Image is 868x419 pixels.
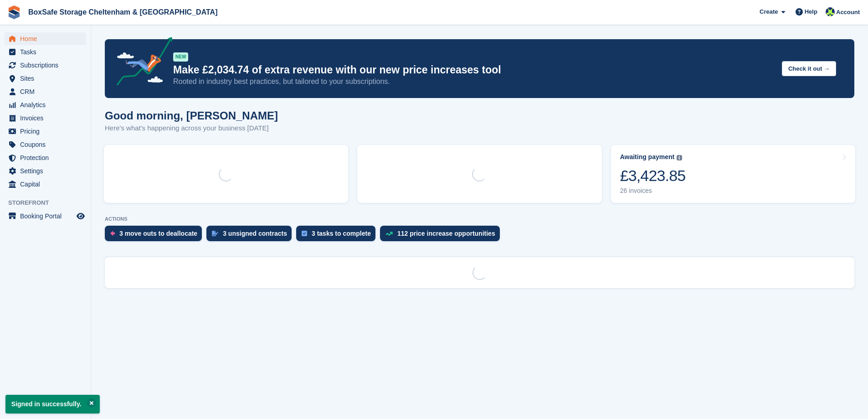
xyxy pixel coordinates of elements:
p: ACTIONS [105,216,854,222]
div: Awaiting payment [620,153,675,161]
a: menu [5,85,86,98]
div: 26 invoices [620,187,686,195]
span: Storefront [8,198,91,207]
span: Account [836,8,860,17]
a: 3 move outs to deallocate [105,226,206,246]
p: Rooted in industry best practices, but tailored to your subscriptions. [173,77,775,87]
span: Protection [20,151,75,164]
a: 112 price increase opportunities [380,226,504,246]
span: Home [20,32,75,45]
span: Sites [20,72,75,85]
p: Here's what's happening across your business [DATE] [105,123,278,134]
a: menu [5,138,86,151]
a: menu [5,125,86,138]
img: stora-icon-8386f47178a22dfd0bd8f6a31ec36ba5ce8667c1dd55bd0f319d3a0aa187defe.svg [7,5,21,19]
a: menu [5,98,86,111]
div: 112 price increase opportunities [397,230,495,237]
a: 3 unsigned contracts [206,226,296,246]
div: 3 move outs to deallocate [119,230,197,237]
img: task-75834270c22a3079a89374b754ae025e5fb1db73e45f91037f5363f120a921f8.svg [302,231,307,236]
a: BoxSafe Storage Cheltenham & [GEOGRAPHIC_DATA] [25,5,221,20]
a: menu [5,210,86,222]
h1: Good morning, [PERSON_NAME] [105,109,278,122]
a: menu [5,72,86,85]
span: Help [805,7,817,16]
div: NEW [173,52,188,62]
div: £3,423.85 [620,166,686,185]
a: menu [5,178,86,191]
span: Pricing [20,125,75,138]
img: icon-info-grey-7440780725fd019a000dd9b08b2336e03edf1995a4989e88bcd33f0948082b44.svg [677,155,682,160]
span: CRM [20,85,75,98]
span: Booking Portal [20,210,75,222]
div: 3 tasks to complete [312,230,371,237]
span: Analytics [20,98,75,111]
a: menu [5,165,86,177]
span: Subscriptions [20,59,75,72]
span: Invoices [20,112,75,124]
a: menu [5,32,86,45]
a: menu [5,151,86,164]
img: price_increase_opportunities-93ffe204e8149a01c8c9dc8f82e8f89637d9d84a8eef4429ea346261dce0b2c0.svg [385,232,393,236]
a: menu [5,59,86,72]
a: Awaiting payment £3,423.85 26 invoices [611,145,855,203]
span: Capital [20,178,75,191]
a: 3 tasks to complete [296,226,380,246]
img: contract_signature_icon-13c848040528278c33f63329250d36e43548de30e8caae1d1a13099fd9432cc5.svg [212,231,218,236]
img: move_outs_to_deallocate_icon-f764333ba52eb49d3ac5e1228854f67142a1ed5810a6f6cc68b1a99e826820c5.svg [110,231,115,236]
p: Signed in successfully. [5,395,100,414]
span: Tasks [20,46,75,58]
div: 3 unsigned contracts [223,230,287,237]
a: menu [5,46,86,58]
span: Settings [20,165,75,177]
p: Make £2,034.74 of extra revenue with our new price increases tool [173,63,775,77]
span: Create [760,7,778,16]
button: Check it out → [782,61,836,76]
img: Charlie Hammond [826,7,835,16]
img: price-adjustments-announcement-icon-8257ccfd72463d97f412b2fc003d46551f7dbcb40ab6d574587a9cd5c0d94... [109,37,173,89]
span: Coupons [20,138,75,151]
a: Preview store [75,211,86,222]
a: menu [5,112,86,124]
